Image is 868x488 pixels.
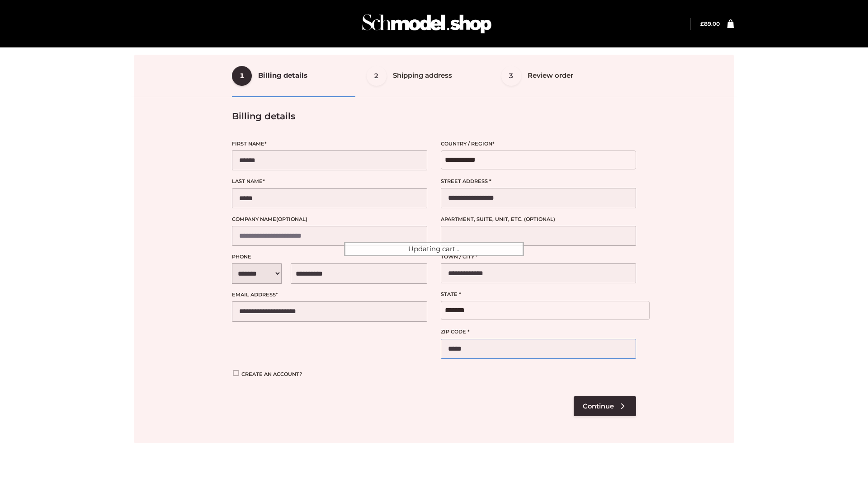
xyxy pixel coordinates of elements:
img: Schmodel Admin 964 [359,6,495,42]
a: £89.00 [700,20,720,27]
bdi: 89.00 [700,20,720,27]
div: Updating cart... [344,242,524,256]
span: £ [700,20,704,27]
